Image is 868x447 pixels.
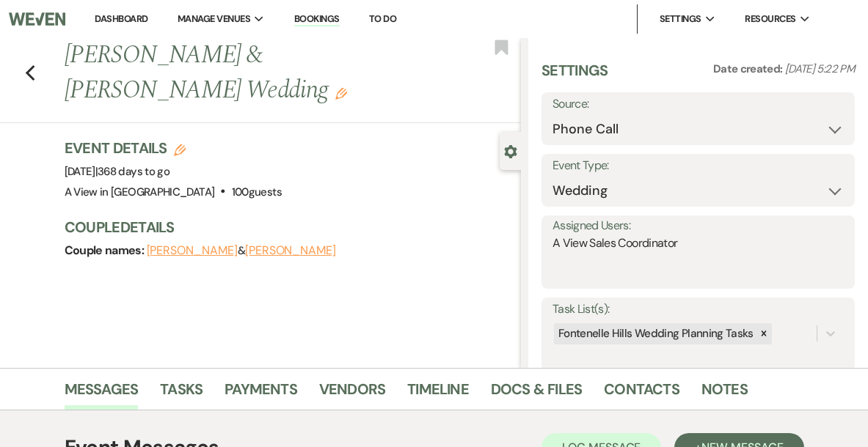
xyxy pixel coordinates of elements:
[552,299,844,320] label: Task List(s):
[147,245,238,256] button: [PERSON_NAME]
[245,245,336,256] button: [PERSON_NAME]
[407,377,469,410] a: Timeline
[65,243,147,258] span: Couple names:
[504,144,517,158] button: Close lead details
[178,12,250,26] span: Manage Venues
[225,377,297,410] a: Payments
[745,12,795,26] span: Resources
[369,12,396,25] a: To Do
[65,377,139,410] a: Messages
[95,164,169,179] span: |
[65,164,170,179] span: [DATE]
[604,377,679,410] a: Contacts
[552,94,844,115] label: Source:
[147,243,336,258] span: &
[335,86,347,100] button: Edit
[541,60,608,92] h3: Settings
[552,155,844,177] label: Event Type:
[713,62,785,76] span: Date created:
[9,4,65,34] img: Weven Logo
[232,185,282,199] span: 100 guests
[701,377,748,410] a: Notes
[552,235,678,251] span: A View Sales Coordinator
[294,12,340,26] a: Bookings
[554,323,756,344] div: Fontenelle Hills Wedding Planning Tasks
[160,377,203,410] a: Tasks
[65,217,506,237] h3: Couple Details
[95,12,147,25] a: Dashboard
[785,62,855,76] span: [DATE] 5:22 PM
[660,12,701,26] span: Settings
[98,164,169,179] span: 368 days to go
[65,138,282,158] h3: Event Details
[319,377,385,410] a: Vendors
[65,38,424,108] h1: [PERSON_NAME] & [PERSON_NAME] Wedding
[65,185,215,199] span: A View in [GEOGRAPHIC_DATA]
[491,377,582,410] a: Docs & Files
[552,217,844,234] div: Assigned Users:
